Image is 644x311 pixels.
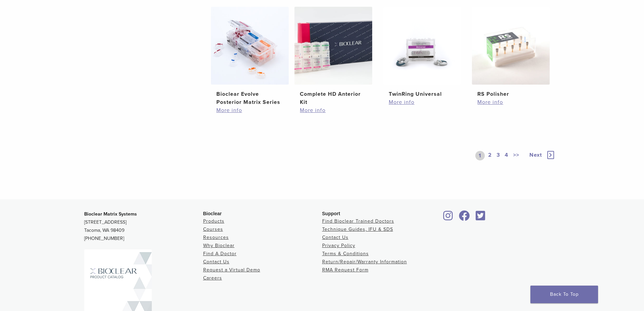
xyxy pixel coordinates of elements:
[477,98,544,106] a: More info
[322,267,368,273] a: RMA Request Form
[203,243,235,248] a: Why Bioclear
[294,7,372,85] img: Complete HD Anterior Kit
[389,90,456,98] h2: TwinRing Universal
[512,151,521,160] a: >>
[529,152,542,158] span: Next
[322,251,369,257] a: Terms & Conditions
[294,7,373,106] a: Complete HD Anterior KitComplete HD Anterior Kit
[477,90,544,98] h2: RS Polisher
[322,211,340,216] span: Support
[216,106,283,114] a: More info
[203,259,230,265] a: Contact Us
[383,7,462,98] a: TwinRing UniversalTwinRing Universal
[203,275,222,281] a: Careers
[211,7,289,85] img: Bioclear Evolve Posterior Matrix Series
[211,7,289,106] a: Bioclear Evolve Posterior Matrix SeriesBioclear Evolve Posterior Matrix Series
[203,226,223,232] a: Courses
[322,218,394,224] a: Find Bioclear Trained Doctors
[472,7,550,98] a: RS PolisherRS Polisher
[322,259,407,265] a: Return/Repair/Warranty Information
[300,106,367,114] a: More info
[322,235,349,240] a: Contact Us
[322,226,393,232] a: Technique Guides, IFU & SDS
[84,210,203,243] p: [STREET_ADDRESS] Tacoma, WA 98409 [PHONE_NUMBER]
[203,251,237,257] a: Find A Doctor
[203,218,224,224] a: Products
[475,151,485,160] a: 1
[322,243,355,248] a: Privacy Policy
[203,267,260,273] a: Request a Virtual Demo
[487,151,493,160] a: 2
[389,98,456,106] a: More info
[216,90,283,106] h2: Bioclear Evolve Posterior Matrix Series
[457,215,472,221] a: Bioclear
[474,215,488,221] a: Bioclear
[495,151,501,160] a: 3
[203,235,229,240] a: Resources
[530,286,598,303] a: Back To Top
[441,215,455,221] a: Bioclear
[84,211,137,217] strong: Bioclear Matrix Systems
[300,90,367,106] h2: Complete HD Anterior Kit
[203,211,222,216] span: Bioclear
[472,7,550,85] img: RS Polisher
[503,151,510,160] a: 4
[383,7,461,85] img: TwinRing Universal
